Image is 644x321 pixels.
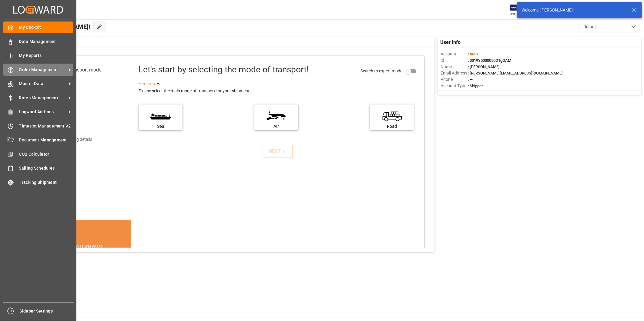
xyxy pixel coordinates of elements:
[269,148,287,155] div: NEXT
[361,68,402,73] span: Switch to expert mode
[468,77,473,82] span: : —
[510,5,531,15] img: Exertis%20JAM%20-%20Email%20Logo.jpg_1722504956.jpg
[3,176,73,188] a: Tracking Shipment
[25,21,90,32] span: Hello [PERSON_NAME]!
[468,52,478,56] span: :
[441,39,461,46] span: User Info
[3,134,73,146] a: Document Management
[468,71,563,75] span: : [PERSON_NAME][EMAIL_ADDRESS][DOMAIN_NAME]
[3,35,73,47] a: Data Management
[441,83,468,89] span: Account Type
[20,308,74,314] span: Sidebar Settings
[19,151,73,157] span: CO2 Calculator
[19,165,73,171] span: Sailing Schedules
[19,95,67,101] span: Rates Management
[19,24,73,31] span: My Cockpit
[441,76,468,83] span: Phone
[34,241,132,254] div: DID YOU KNOW?
[441,57,468,64] span: Id
[3,148,73,160] a: CO2 Calculator
[19,109,67,115] span: Logward Add-ons
[373,123,411,130] div: Road
[263,145,293,158] button: NEXT
[579,21,639,32] button: open menu
[3,120,73,132] a: Timeslot Management V2
[522,7,626,13] div: Welcome, [PERSON_NAME]
[441,70,468,76] span: Email Address
[583,24,597,30] span: Default
[468,58,511,63] span: : 0019Y0000050OTgQAM
[468,65,500,69] span: : [PERSON_NAME]
[3,162,73,174] a: Sailing Schedules
[19,137,73,143] span: Document Management
[441,51,468,57] span: Account
[139,63,309,76] div: Let's start by selecting the mode of transport!
[19,81,67,87] span: Master Data
[142,123,179,130] div: Sea
[3,50,73,61] a: My Reports
[19,123,73,129] span: Timeslot Management V2
[257,123,295,130] div: Air
[139,88,420,95] div: Please select the main mode of transport for your shipment.
[468,84,483,88] span: : Shipper
[19,38,73,45] span: Data Management
[54,66,101,74] div: Select transport mode
[3,22,73,33] a: My Cockpit
[19,67,67,73] span: Order Management
[54,136,92,143] div: Add shipping details
[139,80,155,88] div: See less
[469,52,478,56] span: JIMS
[441,64,468,70] span: Name
[19,52,73,59] span: My Reports
[19,179,73,186] span: Tracking Shipment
